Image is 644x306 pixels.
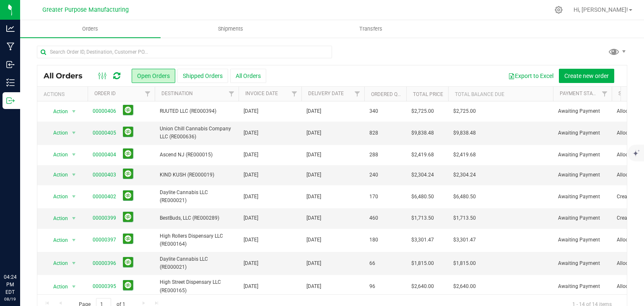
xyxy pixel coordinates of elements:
[46,149,68,161] span: Action
[245,91,278,96] a: Invoice Date
[559,69,614,83] button: Create new order
[560,91,602,96] a: Payment Status
[42,6,129,13] span: Greater Purpose Manufacturing
[453,129,476,137] span: $9,838.48
[411,236,434,244] span: $3,301.47
[160,171,234,179] span: KIND KUSH (RE000019)
[160,232,234,248] span: High Rollers Dispensary LLC (RE000164)
[244,236,258,244] span: [DATE]
[161,20,301,38] a: Shipments
[37,46,332,58] input: Search Order ID, Destination, Customer PO...
[244,129,258,137] span: [DATE]
[20,20,161,38] a: Orders
[411,129,434,137] span: $9,838.48
[574,6,628,13] span: Hi, [PERSON_NAME]!
[46,127,68,139] span: Action
[306,283,321,290] span: [DATE]
[558,107,607,115] span: Awaiting Payment
[46,213,68,224] span: Action
[244,214,258,222] span: [DATE]
[308,91,344,96] a: Delivery Date
[46,106,68,117] span: Action
[69,191,79,202] span: select
[558,151,607,159] span: Awaiting Payment
[244,259,258,267] span: [DATE]
[160,107,234,115] span: RUUTED LLC (RE000394)
[69,234,79,246] span: select
[453,236,476,244] span: $3,301.47
[369,283,375,290] span: 96
[558,129,607,137] span: Awaiting Payment
[558,171,607,179] span: Awaiting Payment
[306,129,321,137] span: [DATE]
[44,91,84,97] div: Actions
[306,107,321,115] span: [DATE]
[6,60,15,69] inline-svg: Inbound
[6,24,15,33] inline-svg: Analytics
[369,151,378,159] span: 288
[160,151,234,159] span: Ascend NJ (RE000015)
[369,193,378,201] span: 170
[94,91,116,96] a: Order ID
[225,87,239,101] a: Filter
[46,281,68,293] span: Action
[244,107,258,115] span: [DATE]
[453,214,476,222] span: $1,713.50
[207,25,254,33] span: Shipments
[160,278,234,294] span: High Street Dispensary LLC (RE000165)
[306,214,321,222] span: [DATE]
[4,296,16,302] p: 08/19
[6,96,15,105] inline-svg: Outbound
[71,25,109,33] span: Orders
[69,281,79,293] span: select
[8,239,34,264] iframe: Resource center
[244,193,258,201] span: [DATE]
[558,283,607,290] span: Awaiting Payment
[69,127,79,139] span: select
[351,87,364,101] a: Filter
[558,236,607,244] span: Awaiting Payment
[411,171,434,179] span: $2,304.24
[46,257,68,269] span: Action
[411,283,434,290] span: $2,640.00
[453,107,476,115] span: $2,725.00
[306,236,321,244] span: [DATE]
[448,87,553,101] th: Total Balance Due
[558,214,607,222] span: Awaiting Payment
[25,238,35,248] iframe: Resource center unread badge
[369,214,378,222] span: 460
[369,259,375,267] span: 66
[306,171,321,179] span: [DATE]
[141,87,155,101] a: Filter
[453,283,476,290] span: $2,640.00
[306,259,321,267] span: [DATE]
[453,193,476,201] span: $6,480.50
[69,257,79,269] span: select
[93,129,116,137] a: 00000405
[93,151,116,159] a: 00000404
[244,151,258,159] span: [DATE]
[453,259,476,267] span: $1,815.00
[301,20,441,38] a: Transfers
[369,107,378,115] span: 340
[93,193,116,201] a: 00000402
[453,151,476,159] span: $2,419.68
[69,213,79,224] span: select
[503,69,559,83] button: Export to Excel
[93,236,116,244] a: 00000397
[244,283,258,290] span: [DATE]
[558,259,607,267] span: Awaiting Payment
[564,73,609,79] span: Create new order
[46,234,68,246] span: Action
[411,214,434,222] span: $1,713.50
[453,171,476,179] span: $2,304.24
[411,151,434,159] span: $2,419.68
[6,42,15,51] inline-svg: Manufacturing
[371,91,403,97] a: Ordered qty
[4,273,16,296] p: 04:24 PM EDT
[413,91,443,97] a: Total Price
[306,151,321,159] span: [DATE]
[306,193,321,201] span: [DATE]
[369,236,378,244] span: 180
[558,193,607,201] span: Awaiting Payment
